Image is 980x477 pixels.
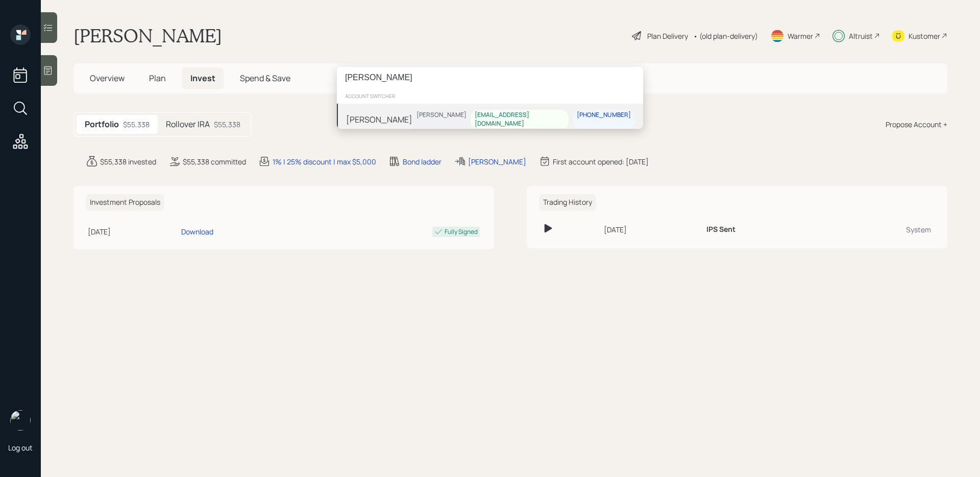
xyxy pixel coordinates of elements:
div: account switcher [337,88,643,104]
div: [PERSON_NAME] [346,113,412,126]
div: [PERSON_NAME] [416,111,467,120]
input: Type a command or search… [337,67,643,88]
div: [EMAIL_ADDRESS][DOMAIN_NAME] [475,111,565,128]
div: [PHONE_NUMBER] [577,111,631,120]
